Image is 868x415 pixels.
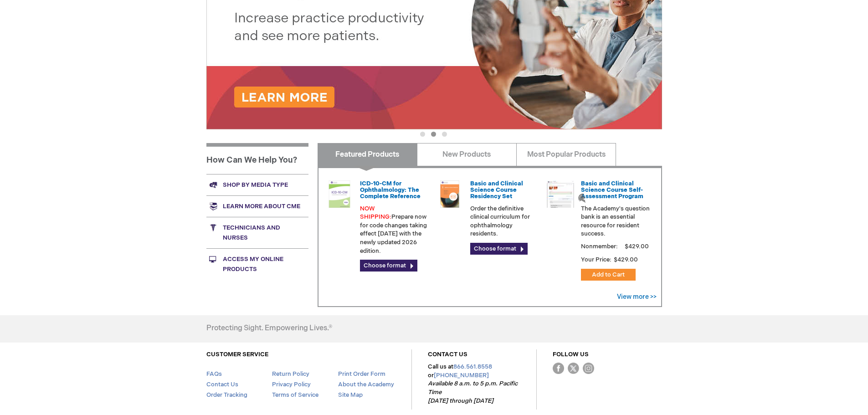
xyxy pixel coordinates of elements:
p: Prepare now for code changes taking effect [DATE] with the newly updated 2026 edition. [360,205,429,255]
a: Order Tracking [206,391,247,399]
img: instagram [583,363,594,374]
a: Choose format [470,243,528,255]
img: 02850963u_47.png [436,180,463,208]
font: NOW SHIPPING: [360,205,391,221]
p: Order the definitive clinical curriculum for ophthalmology residents. [470,205,539,238]
em: Available 8 a.m. to 5 p.m. Pacific Time [DATE] through [DATE] [428,380,518,404]
a: CUSTOMER SERVICE [206,351,268,358]
img: Twitter [568,363,579,374]
strong: Nonmember: [581,241,618,252]
button: 1 of 3 [420,132,425,137]
a: Featured Products [318,143,417,166]
img: Facebook [553,363,564,374]
h4: Protecting Sight. Empowering Lives.® [206,324,332,333]
p: Call us at or [428,363,520,405]
a: Site Map [338,391,363,399]
span: $429.00 [613,256,639,263]
h1: How Can We Help You? [206,143,308,174]
button: 3 of 3 [442,132,447,137]
button: Add to Cart [581,269,636,281]
a: Privacy Policy [272,381,311,388]
button: 2 of 3 [431,132,436,137]
a: CONTACT US [428,351,467,358]
a: Shop by media type [206,174,308,195]
a: 866.561.8558 [453,363,492,370]
a: Print Order Form [338,370,385,378]
a: Technicians and nurses [206,217,308,248]
img: bcscself_20.jpg [547,180,574,208]
a: FAQs [206,370,222,378]
a: ICD-10-CM for Ophthalmology: The Complete Reference [360,180,421,200]
p: The Academy's question bank is an essential resource for resident success. [581,205,650,238]
a: Access My Online Products [206,248,308,280]
a: FOLLOW US [553,351,589,358]
a: Basic and Clinical Science Course Self-Assessment Program [581,180,643,200]
a: Learn more about CME [206,195,308,217]
a: Basic and Clinical Science Course Residency Set [470,180,523,200]
a: Return Policy [272,370,309,378]
a: [PHONE_NUMBER] [434,372,489,379]
strong: Your Price: [581,256,611,263]
a: Choose format [360,260,417,272]
span: $429.00 [623,243,650,250]
a: Most Popular Products [516,143,616,166]
a: New Products [417,143,517,166]
a: Terms of Service [272,391,318,399]
a: Contact Us [206,381,238,388]
img: 0120008u_42.png [326,180,353,208]
a: View more >> [617,293,657,301]
a: About the Academy [338,381,394,388]
span: Add to Cart [592,271,625,278]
